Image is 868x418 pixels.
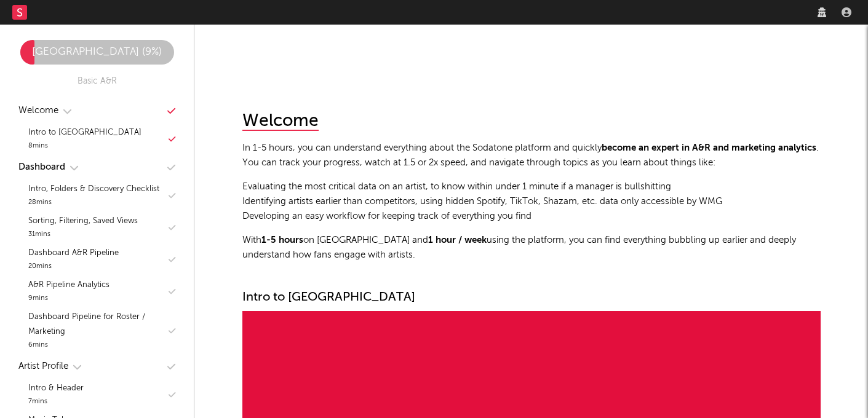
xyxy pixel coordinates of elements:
[18,359,68,374] div: Artist Profile
[28,182,159,197] div: Intro, Folders & Discovery Checklist
[28,125,141,140] div: Intro to [GEOGRAPHIC_DATA]
[28,310,165,339] div: Dashboard Pipeline for Roster / Marketing
[242,112,319,131] div: Welcome
[242,179,821,194] li: Evaluating the most critical data on an artist, to know within under 1 minute if a manager is bul...
[28,140,141,152] div: 8 mins
[242,209,821,224] li: Developing an easy workflow for keeping track of everything you find
[242,233,821,262] p: With on [GEOGRAPHIC_DATA] and using the platform, you can find everything bubbling up earlier and...
[242,290,821,305] div: Intro to [GEOGRAPHIC_DATA]
[28,229,138,241] div: 31 mins
[261,235,303,245] strong: 1-5 hours
[78,74,117,89] div: Basic A&R
[28,293,109,305] div: 9 mins
[18,103,58,118] div: Welcome
[28,381,84,396] div: Intro & Header
[28,197,159,209] div: 28 mins
[28,278,109,293] div: A&R Pipeline Analytics
[28,261,119,273] div: 20 mins
[28,396,84,408] div: 7 mins
[242,194,821,209] li: Identifying artists earlier than competitors, using hidden Spotify, TikTok, Shazam, etc. data onl...
[18,160,65,175] div: Dashboard
[28,214,138,229] div: Sorting, Filtering, Saved Views
[28,246,119,261] div: Dashboard A&R Pipeline
[28,339,165,352] div: 6 mins
[20,45,174,60] div: [GEOGRAPHIC_DATA] ( 9 %)
[602,143,816,152] strong: become an expert in A&R and marketing analytics
[242,141,821,170] p: In 1-5 hours, you can understand everything about the Sodatone platform and quickly . You can tra...
[428,235,487,245] strong: 1 hour / week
